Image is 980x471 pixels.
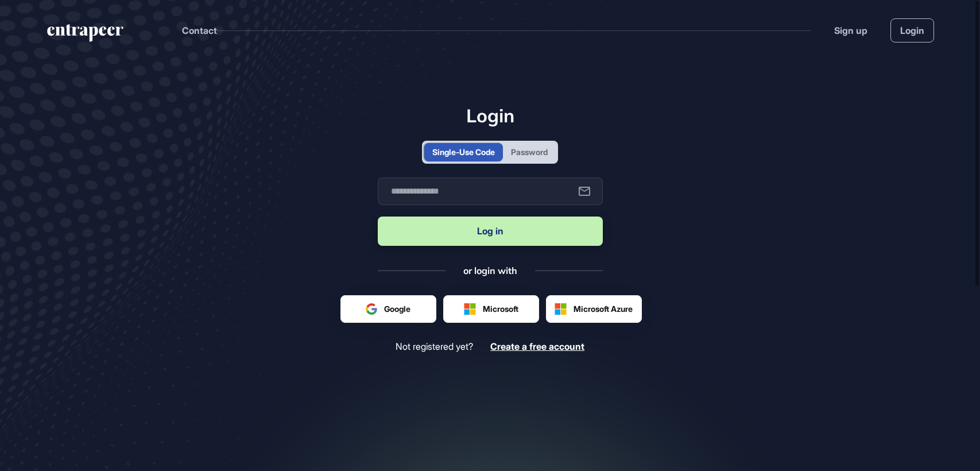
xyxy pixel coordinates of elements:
[490,341,584,352] span: Create a free account
[432,146,495,158] div: Single-Use Code
[182,23,217,38] button: Contact
[396,341,473,352] span: Not registered yet?
[378,217,603,246] button: Log in
[890,18,934,43] a: Login
[511,146,548,158] div: Password
[834,24,867,37] a: Sign up
[463,264,517,277] div: or login with
[490,341,584,352] a: Create a free account
[378,105,603,126] h1: Login
[46,24,125,46] a: entrapeer-logo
